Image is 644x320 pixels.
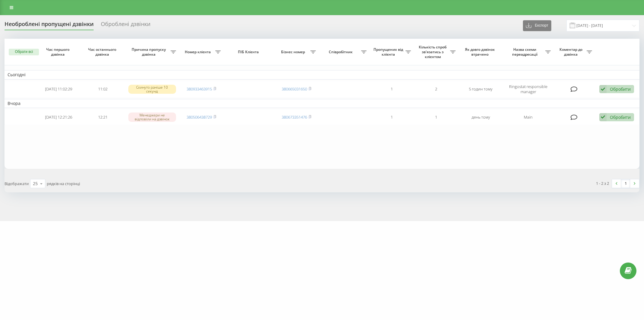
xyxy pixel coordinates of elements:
td: 1 [414,109,458,125]
button: Експорт [523,20,551,31]
div: Оброблені дзвінки [101,21,150,30]
span: Причина пропуску дзвінка [128,47,171,57]
td: 2 [414,81,458,98]
td: Вчора [5,99,639,108]
div: Обробити [610,86,631,92]
div: Обробити [610,114,631,120]
a: 1 [621,179,630,188]
td: 1 [370,81,414,98]
span: Номер клієнта [182,50,215,54]
td: [DATE] 12:21:26 [36,109,81,125]
span: Час першого дзвінка [41,47,76,57]
a: 380933463915 [187,86,212,92]
td: Main [503,109,554,125]
a: 380665031650 [282,86,307,92]
span: Назва схеми переадресації [506,47,545,57]
td: [DATE] 11:02:29 [36,81,81,98]
td: Сьогодні [5,70,639,79]
span: Кількість спроб зв'язатись з клієнтом [417,45,450,59]
a: 380506438729 [187,114,212,120]
span: Як довго дзвінок втрачено [463,47,498,57]
td: 5 годин тому [459,81,503,98]
div: Необроблені пропущені дзвінки [5,21,94,30]
td: день тому [459,109,503,125]
div: 1 - 2 з 2 [596,180,609,186]
span: рядків на сторінці [47,181,80,186]
span: ПІБ Клієнта [229,50,269,54]
div: Менеджери не відповіли на дзвінок [128,113,176,122]
td: 12:21 [81,109,125,125]
span: Співробітник [322,50,361,54]
button: Обрати всі [9,49,39,55]
span: Коментар до дзвінка [557,47,587,57]
span: Відображати [5,181,29,186]
div: 25 [33,181,38,187]
span: Час останнього дзвінка [86,47,120,57]
td: Ringostat responsible manager [503,81,554,98]
td: 1 [370,109,414,125]
td: 11:02 [81,81,125,98]
span: Пропущених від клієнта [373,47,405,57]
span: Бізнес номер [277,50,310,54]
div: Скинуто раніше 10 секунд [128,85,176,94]
a: 380673351476 [282,114,307,120]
